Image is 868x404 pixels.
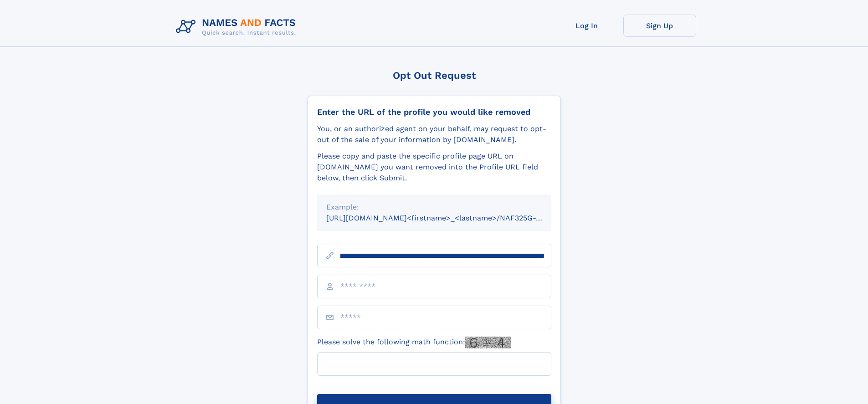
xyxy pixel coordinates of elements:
[317,123,551,145] div: You, or an authorized agent on your behalf, may request to opt-out of the sale of your informatio...
[550,15,623,37] a: Log In
[326,214,569,222] small: [URL][DOMAIN_NAME]<firstname>_<lastname>/NAF325G-xxxxxxxx
[172,15,303,39] img: Logo Names and Facts
[623,15,696,37] a: Sign Up
[317,107,551,117] div: Enter the URL of the profile you would like removed
[326,202,542,213] div: Example:
[317,337,511,348] label: Please solve the following math function:
[308,70,561,81] div: Opt Out Request
[317,151,551,184] div: Please copy and paste the specific profile page URL on [DOMAIN_NAME] you want removed into the Pr...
